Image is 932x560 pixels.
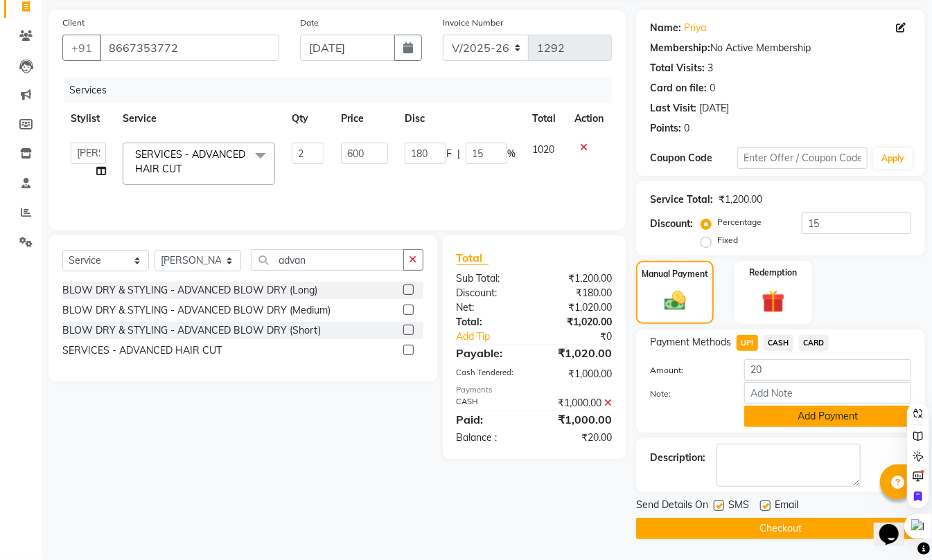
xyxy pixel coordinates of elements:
label: Fixed [717,234,738,246]
div: Paid: [446,411,534,428]
label: Date [300,17,319,29]
th: Service [114,103,283,134]
div: BLOW DRY & STYLING - ADVANCED BLOW DRY (Short) [62,323,321,338]
div: ₹180.00 [534,286,622,300]
span: CARD [799,335,829,351]
div: CASH [446,396,534,410]
img: _cash.svg [658,289,693,314]
div: Balance : [446,431,534,445]
div: Discount: [650,217,693,231]
span: F [446,147,452,161]
div: Cash Tendered: [446,367,534,381]
img: _gift.svg [755,287,792,316]
span: SMS [728,498,749,515]
span: | [457,147,460,161]
div: Payments [457,384,613,396]
span: SERVICES - ADVANCED HAIR CUT [135,148,245,175]
span: Email [775,498,798,515]
div: ₹1,000.00 [534,411,622,428]
div: Sub Total: [446,271,534,286]
div: ₹1,000.00 [534,396,622,410]
th: Action [566,103,612,134]
th: Disc [396,103,524,134]
span: Payment Methods [650,335,731,350]
div: Description: [650,451,705,465]
div: Last Visit: [650,101,696,116]
label: Percentage [717,216,762,228]
div: BLOW DRY & STYLING - ADVANCED BLOW DRY (Medium) [62,303,331,318]
label: Invoice Number [443,17,503,29]
div: Total: [446,315,534,329]
th: Stylist [62,103,114,134]
th: Price [333,103,396,134]
input: Search by Name/Mobile/Email/Code [100,35,279,61]
th: Qty [283,103,333,134]
span: Send Details On [636,498,708,515]
label: Amount: [640,364,734,377]
div: [DATE] [699,101,729,116]
div: Membership: [650,41,710,55]
th: Total [524,103,566,134]
input: Add Note [744,382,911,404]
a: x [182,163,188,175]
div: Points: [650,121,681,136]
div: ₹20.00 [534,431,622,445]
div: Payable: [446,345,534,361]
span: 1020 [532,143,554,156]
label: Manual Payment [642,268,708,280]
div: Net: [446,300,534,315]
input: Amount [744,359,911,381]
div: ₹1,000.00 [534,367,622,381]
div: 0 [684,121,689,136]
a: Add Tip [446,329,549,344]
div: ₹1,200.00 [534,271,622,286]
div: SERVICES - ADVANCED HAIR CUT [62,343,222,358]
div: Discount: [446,286,534,300]
label: Redemption [749,267,797,279]
div: Name: [650,21,681,35]
div: No Active Membership [650,41,911,55]
div: 0 [710,81,715,96]
div: 3 [707,61,713,75]
input: Search or Scan [252,249,404,271]
div: Card on file: [650,81,707,96]
button: Checkout [636,518,925,539]
div: Total Visits: [650,61,705,75]
button: Add Payment [744,406,911,427]
button: Apply [873,148,913,169]
span: UPI [737,335,758,351]
label: Client [62,17,85,29]
label: Note: [640,388,734,400]
span: % [507,147,516,161]
div: ₹1,020.00 [534,345,622,361]
div: Coupon Code [650,151,737,165]
iframe: chat widget [874,505,918,546]
div: ₹1,020.00 [534,315,622,329]
input: Enter Offer / Coupon Code [737,147,868,169]
div: ₹1,020.00 [534,300,622,315]
span: Total [457,251,489,265]
div: Services [64,78,622,103]
div: Service Total: [650,192,713,207]
div: ₹1,200.00 [719,192,762,207]
a: Priya [684,21,706,35]
div: BLOW DRY & STYLING - ADVANCED BLOW DRY (Long) [62,283,317,298]
button: +91 [62,35,101,61]
span: CASH [764,335,793,351]
div: ₹0 [549,329,622,344]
